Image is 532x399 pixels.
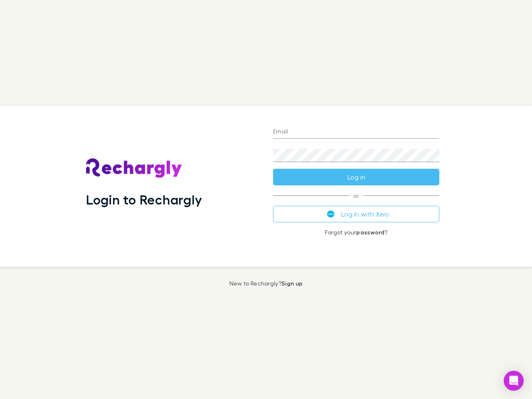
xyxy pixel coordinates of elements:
button: Log in with Xero [273,206,439,222]
a: password [356,229,384,236]
img: Xero's logo [327,210,335,218]
p: New to Rechargly? [229,280,303,287]
h1: Login to Rechargly [86,192,202,207]
p: Forgot your ? [273,229,439,236]
img: Rechargly's Logo [86,158,182,178]
span: or [273,195,439,196]
button: Log in [273,169,439,185]
div: Open Intercom Messenger [504,371,524,391]
a: Sign up [281,280,303,287]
